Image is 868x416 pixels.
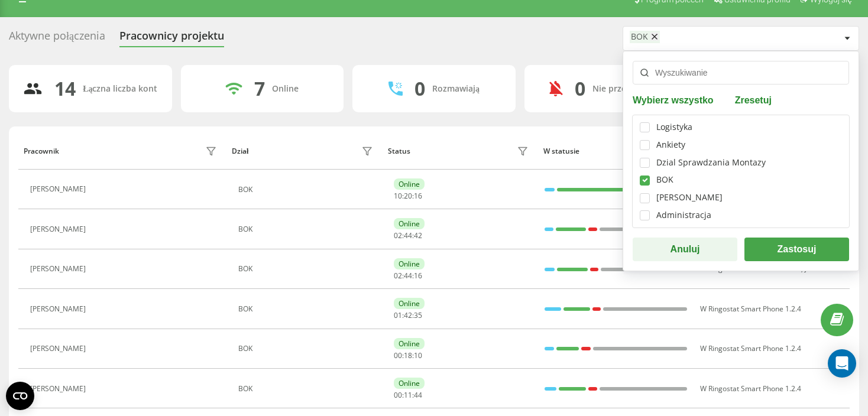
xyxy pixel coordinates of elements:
[543,147,688,155] div: W statusie
[394,338,425,349] div: Online
[731,94,775,105] button: Zresetuj
[656,193,723,203] div: [PERSON_NAME]
[414,350,422,360] span: 10
[394,391,422,399] div: : :
[238,186,376,194] div: BOK
[631,32,648,42] div: BOK
[656,158,766,168] div: Dzial Sprawdzania Montazy
[394,191,402,201] span: 10
[30,185,89,193] div: [PERSON_NAME]
[633,94,717,105] button: Wybierz wszystko
[30,225,89,233] div: [PERSON_NAME]
[394,178,425,190] div: Online
[404,390,412,400] span: 11
[633,238,737,261] button: Anuluj
[9,30,105,48] div: Aktywne połączenia
[238,344,376,353] div: BOK
[592,84,662,94] div: Nie przeszkadzać
[54,77,76,100] div: 14
[404,310,412,320] span: 42
[238,385,376,393] div: BOK
[394,258,425,269] div: Online
[394,232,422,240] div: : :
[232,147,248,155] div: Dział
[700,304,801,314] span: W Ringostat Smart Phone 1.2.4
[394,378,425,389] div: Online
[432,84,480,94] div: Rozmawiają
[394,230,402,240] span: 02
[394,218,425,229] div: Online
[656,175,673,185] div: BOK
[394,350,402,360] span: 00
[404,230,412,240] span: 44
[394,311,422,320] div: : :
[414,390,422,400] span: 44
[414,310,422,320] span: 35
[404,350,412,360] span: 18
[238,305,376,313] div: BOK
[404,271,412,281] span: 44
[30,265,89,273] div: [PERSON_NAME]
[394,192,422,200] div: : :
[238,225,376,233] div: BOK
[414,271,422,281] span: 16
[744,238,849,261] button: Zastosuj
[394,390,402,400] span: 00
[394,310,402,320] span: 01
[633,61,849,84] input: Wyszukiwanie
[404,191,412,201] span: 20
[700,383,801,394] span: W Ringostat Smart Phone 1.2.4
[238,265,376,273] div: BOK
[414,77,425,100] div: 0
[394,298,425,309] div: Online
[24,147,59,155] div: Pracownik
[119,30,224,48] div: Pracownicy projektu
[30,305,89,313] div: [PERSON_NAME]
[83,84,157,94] div: Łączna liczba kont
[30,385,89,393] div: [PERSON_NAME]
[828,349,856,378] div: Open Intercom Messenger
[414,191,422,201] span: 16
[394,272,422,280] div: : :
[394,271,402,281] span: 02
[656,210,711,220] div: Administracja
[272,84,299,94] div: Online
[388,147,410,155] div: Status
[700,343,801,353] span: W Ringostat Smart Phone 1.2.4
[656,140,685,150] div: Ankiety
[254,77,265,100] div: 7
[30,344,89,353] div: [PERSON_NAME]
[394,352,422,360] div: : :
[6,382,34,410] button: Open CMP widget
[414,230,422,240] span: 42
[656,122,692,132] div: Logistyka
[575,77,585,100] div: 0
